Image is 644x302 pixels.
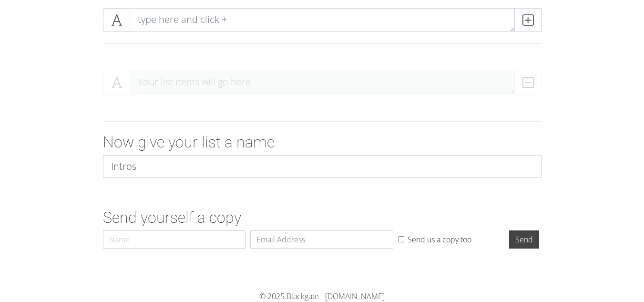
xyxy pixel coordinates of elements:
[103,208,542,227] h2: Send yourself a copy
[58,291,587,302] div: © 2025.
[286,291,385,302] a: Blackgate - [DOMAIN_NAME]
[250,230,393,249] input: Email Address
[103,230,246,249] input: Name
[103,133,542,151] h2: Now give your list a name
[509,230,539,249] input: Send
[103,155,542,178] input: My amazing list...
[408,234,471,245] label: Send us a copy too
